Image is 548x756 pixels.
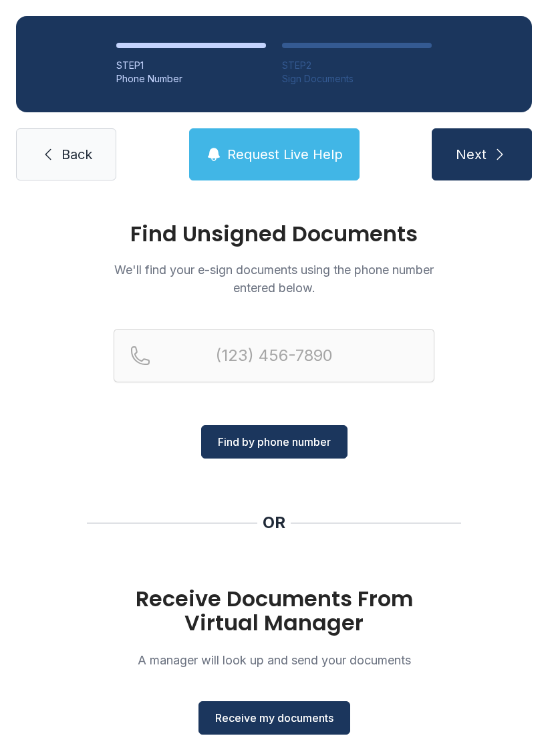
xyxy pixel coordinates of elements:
[456,145,487,164] span: Next
[114,329,434,382] input: Reservation phone number
[282,59,432,72] div: STEP 2
[263,512,285,533] div: OR
[114,223,434,245] h1: Find Unsigned Documents
[227,145,343,164] span: Request Live Help
[114,651,434,669] p: A manager will look up and send your documents
[215,710,333,726] span: Receive my documents
[114,587,434,635] h1: Receive Documents From Virtual Manager
[282,72,432,86] div: Sign Documents
[116,72,266,86] div: Phone Number
[114,261,434,297] p: We'll find your e-sign documents using the phone number entered below.
[61,145,92,164] span: Back
[116,59,266,72] div: STEP 1
[218,434,331,450] span: Find by phone number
